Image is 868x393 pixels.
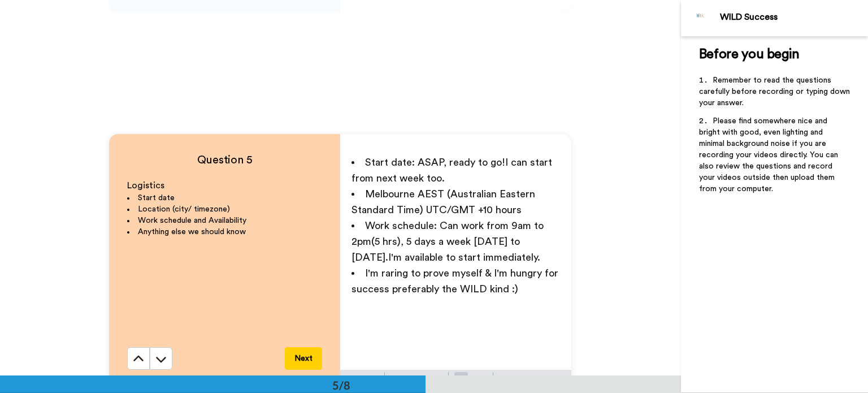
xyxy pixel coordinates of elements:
[687,5,714,32] img: Profile Image
[502,375,509,382] img: clear-format.svg
[351,189,538,215] span: Melbourne AEST (Australian Eastern Standard Time) UTC/GMT +10 hours
[351,157,555,183] span: Start date: ASAP, ready to go!I can start from next week too.
[699,47,799,61] span: Before you begin
[127,181,164,190] span: Logistics
[127,152,322,168] h4: Question 5
[138,228,246,236] span: Anything else we should know
[394,375,400,382] img: bold-mark.svg
[351,268,561,294] span: I'm raring to prove myself & I'm hungry for success preferably the WILD kind :)
[138,205,230,213] span: Location (city/ timezone)
[720,12,867,23] div: WILD Success
[138,217,246,224] span: Work schedule and Availability
[414,375,419,382] img: italic-mark.svg
[351,221,546,262] span: Work schedule: Can work from 9am to 2pm(5 hrs), 5 days a week [DATE] to [DATE].I'm available to s...
[699,117,840,193] span: Please find somewhere nice and bright with good, even lighting and minimal background noise if yo...
[314,377,368,393] div: 5/8
[477,374,484,383] img: numbered-block.svg
[285,347,322,370] button: Next
[368,374,375,383] img: heading-two-block.svg
[432,375,439,382] img: underline-mark.svg
[458,374,465,383] img: bulleted-block.svg
[349,374,356,383] img: heading-one-block.svg
[699,76,852,107] span: Remember to read the questions carefully before recording or typing down your answer.
[138,194,175,202] span: Start date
